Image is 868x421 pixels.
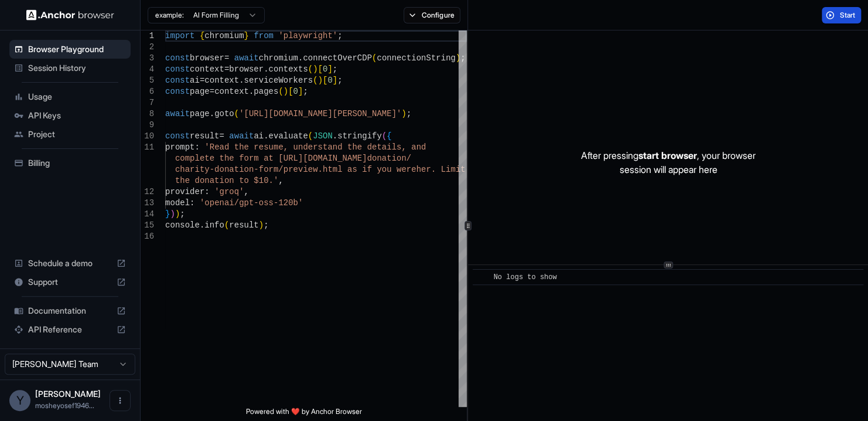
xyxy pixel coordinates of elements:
[581,148,756,176] p: After pressing , your browser session will appear here
[204,220,224,230] span: info
[327,76,332,85] span: 0
[493,273,556,281] span: No logs to show
[141,30,154,42] div: 1
[204,31,244,40] span: chromium
[190,53,224,63] span: browser
[175,176,278,185] span: the donation to $10.'
[200,220,204,230] span: .
[28,276,112,288] span: Support
[165,31,194,40] span: import
[229,131,254,141] span: await
[28,305,112,317] span: Documentation
[190,87,210,96] span: page
[141,97,154,108] div: 7
[190,76,200,85] span: ai
[308,131,313,141] span: (
[165,64,190,74] span: const
[268,131,307,141] span: evaluate
[298,87,303,96] span: ]
[327,64,332,74] span: ]
[278,31,337,40] span: 'playwright'
[28,128,126,140] span: Project
[9,301,131,320] div: Documentation
[141,120,154,131] div: 9
[288,87,293,96] span: [
[9,390,30,411] div: Y
[9,87,131,106] div: Usage
[377,53,455,63] span: connectionString
[214,109,234,118] span: goto
[210,87,214,96] span: =
[313,76,317,85] span: (
[404,7,460,23] button: Configure
[246,407,362,421] span: Powered with ❤️ by Anchor Browser
[141,42,154,53] div: 2
[259,220,264,230] span: )
[9,40,131,59] div: Browser Playground
[28,43,126,55] span: Browser Playground
[479,271,484,283] span: ​
[303,53,372,63] span: connectOverCDP
[165,76,190,85] span: const
[165,187,204,196] span: provider
[259,53,298,63] span: chromium
[382,131,387,141] span: (
[268,64,307,74] span: contexts
[308,64,313,74] span: (
[244,31,248,40] span: }
[317,64,322,74] span: [
[839,11,856,20] span: Start
[406,109,411,118] span: ;
[165,220,200,230] span: console
[224,53,229,63] span: =
[200,31,204,40] span: {
[264,131,268,141] span: .
[9,106,131,125] div: API Keys
[254,31,274,40] span: from
[141,53,154,64] div: 3
[175,209,180,219] span: )
[190,131,219,141] span: result
[9,254,131,273] div: Schedule a demo
[200,76,204,85] span: =
[638,150,697,161] span: start browser
[141,75,154,86] div: 5
[249,87,254,96] span: .
[141,142,154,153] div: 11
[165,142,194,152] span: prompt
[367,154,411,163] span: donation/
[323,76,327,85] span: [
[200,198,303,208] span: 'openai/gpt-oss-120b'
[234,109,239,118] span: (
[180,209,184,219] span: ;
[9,59,131,77] div: Session History
[293,87,298,96] span: 0
[254,87,278,96] span: pages
[333,64,337,74] span: ;
[416,165,465,174] span: her. Limit
[303,87,307,96] span: ;
[298,53,303,63] span: .
[229,64,264,74] span: browser
[254,131,264,141] span: ai
[333,76,337,85] span: ]
[337,131,382,141] span: stringify
[141,231,154,242] div: 16
[244,187,248,196] span: ,
[9,154,131,172] div: Billing
[110,390,131,411] button: Open menu
[214,187,244,196] span: 'groq'
[401,109,406,118] span: )
[141,198,154,209] div: 13
[313,131,333,141] span: JSON
[28,110,126,121] span: API Keys
[204,187,209,196] span: :
[175,165,416,174] span: charity-donation-form/preview.html as if you were
[141,209,154,220] div: 14
[234,53,259,63] span: await
[165,87,190,96] span: const
[333,131,337,141] span: .
[229,220,258,230] span: result
[822,7,861,23] button: Start
[175,154,367,163] span: complete the form at [URL][DOMAIN_NAME]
